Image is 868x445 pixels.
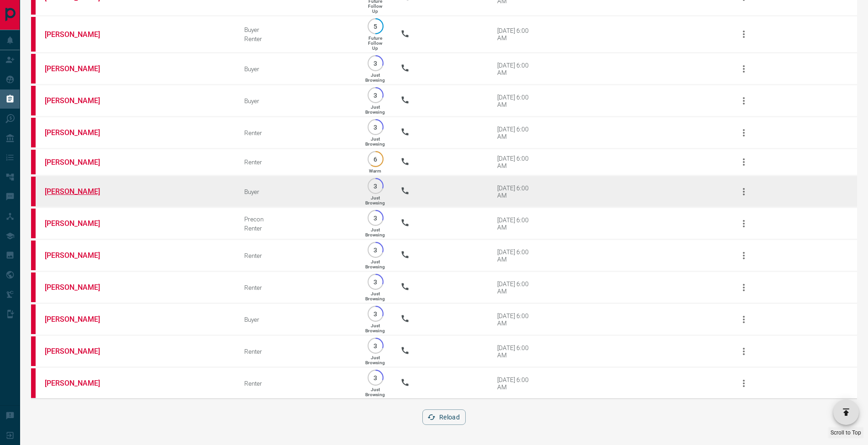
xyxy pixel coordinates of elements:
[244,348,350,355] div: Renter
[365,195,385,205] p: Just Browsing
[365,291,385,301] p: Just Browsing
[497,155,536,169] div: [DATE] 6:00 AM
[31,336,36,366] div: property.ca
[31,241,36,270] div: property.ca
[45,315,113,324] a: [PERSON_NAME]
[365,259,385,269] p: Just Browsing
[497,62,536,76] div: [DATE] 6:00 AM
[372,342,379,349] p: 3
[497,248,536,263] div: [DATE] 6:00 AM
[365,105,385,115] p: Just Browsing
[372,183,379,189] p: 3
[45,187,113,196] a: [PERSON_NAME]
[365,136,385,147] p: Just Browsing
[497,280,536,295] div: [DATE] 6:00 AM
[497,344,536,359] div: [DATE] 6:00 AM
[244,225,350,232] div: Renter
[31,177,36,206] div: property.ca
[45,158,113,167] a: [PERSON_NAME]
[244,284,350,291] div: Renter
[369,168,381,173] p: Warm
[372,23,379,30] p: 5
[45,379,113,387] a: [PERSON_NAME]
[244,188,350,195] div: Buyer
[45,30,113,39] a: [PERSON_NAME]
[45,283,113,292] a: [PERSON_NAME]
[31,86,36,115] div: property.ca
[244,252,350,259] div: Renter
[31,150,36,174] div: property.ca
[31,118,36,147] div: property.ca
[45,251,113,260] a: [PERSON_NAME]
[365,227,385,237] p: Just Browsing
[372,60,379,67] p: 3
[244,65,350,73] div: Buyer
[497,94,536,108] div: [DATE] 6:00 AM
[45,128,113,137] a: [PERSON_NAME]
[422,409,466,425] button: Reload
[497,312,536,327] div: [DATE] 6:00 AM
[45,347,113,356] a: [PERSON_NAME]
[31,304,36,334] div: property.ca
[365,73,385,83] p: Just Browsing
[244,26,350,33] div: Buyer
[31,17,36,52] div: property.ca
[372,246,379,253] p: 3
[365,387,385,397] p: Just Browsing
[244,215,350,223] div: Precon
[368,36,382,51] p: Future Follow Up
[497,376,536,391] div: [DATE] 6:00 AM
[372,310,379,317] p: 3
[31,54,36,84] div: property.ca
[45,219,113,228] a: [PERSON_NAME]
[497,216,536,231] div: [DATE] 6:00 AM
[497,184,536,199] div: [DATE] 6:00 AM
[244,129,350,136] div: Renter
[244,97,350,105] div: Buyer
[831,429,861,436] span: Scroll to Top
[372,374,379,381] p: 3
[365,323,385,333] p: Just Browsing
[365,355,385,365] p: Just Browsing
[244,316,350,323] div: Buyer
[244,158,350,166] div: Renter
[372,124,379,131] p: 3
[31,368,36,398] div: property.ca
[31,272,36,302] div: property.ca
[45,64,113,73] a: [PERSON_NAME]
[372,278,379,285] p: 3
[372,215,379,221] p: 3
[497,126,536,140] div: [DATE] 6:00 AM
[244,35,350,42] div: Renter
[31,209,36,238] div: property.ca
[244,380,350,387] div: Renter
[372,92,379,99] p: 3
[372,156,379,162] p: 6
[45,96,113,105] a: [PERSON_NAME]
[497,27,536,42] div: [DATE] 6:00 AM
